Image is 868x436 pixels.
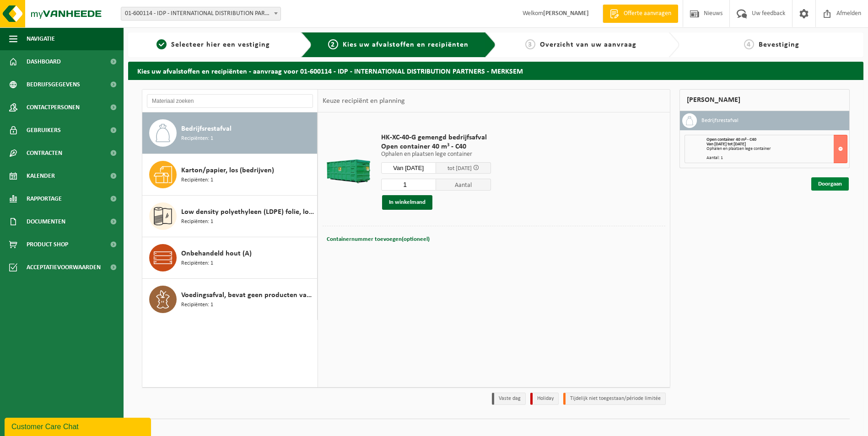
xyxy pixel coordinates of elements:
span: Gebruikers [27,119,61,142]
span: Open container 40 m³ - C40 [706,137,756,142]
span: Bedrijfsrestafval [181,123,232,134]
iframe: chat widget [5,416,153,436]
span: HK-XC-40-G gemengd bedrijfsafval [381,133,491,142]
span: Selecteer hier een vestiging [171,41,270,48]
div: Ophalen en plaatsen lege container [706,147,847,151]
span: 01-600114 - IDP - INTERNATIONAL DISTRIBUTION PARTNERS - MERKSEM [121,7,281,21]
span: Recipiënten: 1 [181,176,213,185]
span: Contracten [27,142,62,165]
span: 3 [525,39,535,49]
input: Materiaal zoeken [147,94,313,108]
span: Recipiënten: 1 [181,259,213,268]
button: Voedingsafval, bevat geen producten van dierlijke oorsprong, gemengde verpakking (exclusief glas)... [142,279,318,320]
span: Product Shop [27,233,68,256]
span: Overzicht van uw aanvraag [540,41,636,48]
span: Documenten [27,210,65,233]
span: tot [DATE] [447,165,472,171]
span: 01-600114 - IDP - INTERNATIONAL DISTRIBUTION PARTNERS - MERKSEM [121,7,280,20]
span: Acceptatievoorwaarden [27,256,101,279]
span: Recipiënten: 1 [181,134,213,143]
button: Karton/papier, los (bedrijven) Recipiënten: 1 [142,154,318,196]
span: Kies uw afvalstoffen en recipiënten [343,41,469,48]
h3: Bedrijfsrestafval [701,113,739,128]
a: Offerte aanvragen [603,5,678,23]
li: Tijdelijk niet toegestaan/période limitée [563,393,666,405]
div: [PERSON_NAME] [679,89,850,111]
span: Karton/papier, los (bedrijven) [181,165,274,176]
span: Bedrijfsgegevens [27,73,80,96]
span: Contactpersonen [27,96,80,119]
li: Vaste dag [492,393,526,405]
button: In winkelmand [382,195,432,210]
span: 4 [744,39,754,49]
span: Open container 40 m³ - C40 [381,142,491,151]
a: 1Selecteer hier een vestiging [133,39,294,50]
span: 1 [156,39,167,49]
h2: Kies uw afvalstoffen en recipiënten - aanvraag voor 01-600114 - IDP - INTERNATIONAL DISTRIBUTION ... [128,62,863,80]
button: Containernummer toevoegen(optioneel) [326,233,431,246]
button: Bedrijfsrestafval Recipiënten: 1 [142,112,318,154]
a: Doorgaan [811,177,849,191]
input: Selecteer datum [381,162,436,174]
div: Aantal: 1 [706,156,847,160]
span: Voedingsafval, bevat geen producten van dierlijke oorsprong, gemengde verpakking (exclusief glas) [181,290,315,301]
div: Keuze recipiënt en planning [318,90,410,112]
button: Low density polyethyleen (LDPE) folie, los, naturel Recipiënten: 1 [142,196,318,237]
span: Kalender [27,165,55,187]
span: 2 [328,39,338,49]
span: Onbehandeld hout (A) [181,248,252,259]
span: Low density polyethyleen (LDPE) folie, los, naturel [181,207,315,218]
span: Recipiënten: 1 [181,218,213,226]
span: Aantal [436,179,491,191]
span: Offerte aanvragen [621,9,674,18]
span: Navigatie [27,27,55,50]
span: Containernummer toevoegen(optioneel) [327,236,430,242]
p: Ophalen en plaatsen lege container [381,151,491,158]
span: Bevestiging [759,41,799,48]
li: Holiday [530,393,559,405]
span: Rapportage [27,187,62,210]
strong: [PERSON_NAME] [543,10,589,17]
button: Onbehandeld hout (A) Recipiënten: 1 [142,237,318,279]
span: Dashboard [27,50,61,73]
strong: Van [DATE] tot [DATE] [706,142,746,147]
span: Recipiënten: 1 [181,301,213,309]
